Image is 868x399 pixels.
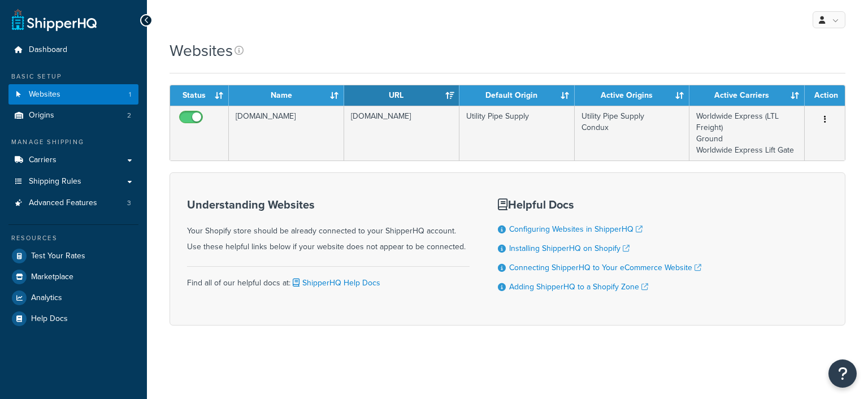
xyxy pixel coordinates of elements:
[8,267,138,287] a: Marketplace
[8,105,138,126] a: Origins 2
[459,106,575,161] td: Utility Pipe Supply
[170,40,233,62] h1: Websites
[187,198,470,255] div: Your Shopify store should be already connected to your ShipperHQ account. Use these helpful links...
[12,8,97,31] a: ShipperHQ Home
[8,193,138,214] li: Advanced Features
[805,85,845,106] th: Action
[498,198,701,211] h3: Helpful Docs
[127,198,131,208] span: 3
[689,106,805,161] td: Worldwide Express (LTL Freight) Ground Worldwide Express Lift Gate
[575,85,690,106] th: Active Origins: activate to sort column ascending
[8,40,138,60] a: Dashboard
[29,155,57,165] span: Carriers
[8,150,138,171] a: Carriers
[509,281,648,293] a: Adding ShipperHQ to a Shopify Zone
[575,106,690,161] td: Utility Pipe Supply Condux
[509,223,643,235] a: Configuring Websites in ShipperHQ
[31,314,68,324] span: Help Docs
[290,277,380,289] a: ShipperHQ Help Docs
[509,242,630,254] a: Installing ShipperHQ on Shopify
[344,85,459,106] th: URL: activate to sort column ascending
[229,106,344,161] td: [DOMAIN_NAME]
[127,111,131,120] span: 2
[8,84,138,105] a: Websites 1
[8,105,138,126] li: Origins
[29,90,60,99] span: Websites
[8,84,138,105] li: Websites
[129,90,131,99] span: 1
[187,266,470,291] div: Find all of our helpful docs at:
[689,85,805,106] th: Active Carriers: activate to sort column ascending
[31,293,62,303] span: Analytics
[187,198,470,211] h3: Understanding Websites
[459,85,575,106] th: Default Origin: activate to sort column ascending
[29,45,67,55] span: Dashboard
[344,106,459,161] td: [DOMAIN_NAME]
[31,272,73,282] span: Marketplace
[8,309,138,329] a: Help Docs
[8,137,138,147] div: Manage Shipping
[31,251,85,261] span: Test Your Rates
[8,171,138,192] a: Shipping Rules
[828,359,857,388] button: Open Resource Center
[29,198,97,208] span: Advanced Features
[8,193,138,214] a: Advanced Features 3
[29,177,81,187] span: Shipping Rules
[8,246,138,266] a: Test Your Rates
[8,288,138,308] a: Analytics
[229,85,344,106] th: Name: activate to sort column ascending
[29,111,54,120] span: Origins
[8,72,138,81] div: Basic Setup
[8,233,138,243] div: Resources
[170,85,229,106] th: Status: activate to sort column ascending
[509,262,701,274] a: Connecting ShipperHQ to Your eCommerce Website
